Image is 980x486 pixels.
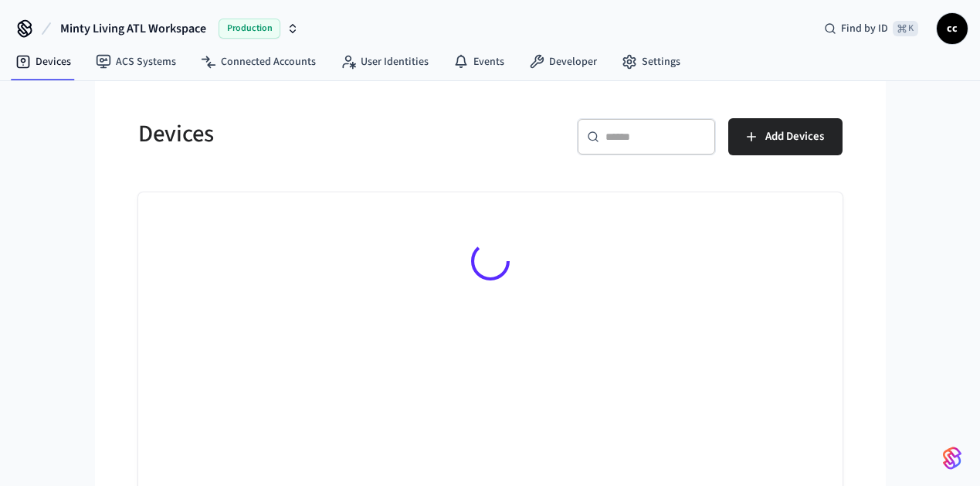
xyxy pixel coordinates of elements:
a: ACS Systems [83,48,188,76]
a: Settings [609,48,693,76]
div: Find by ID⌘ K [812,15,931,42]
a: Events [441,48,517,76]
a: Devices [3,48,83,76]
a: Developer [517,48,609,76]
span: Find by ID [841,21,888,36]
button: cc [937,13,968,44]
span: ⌘ K [893,21,918,36]
h5: Devices [138,118,481,150]
button: Add Devices [728,118,843,155]
span: Production [219,19,280,39]
span: Add Devices [765,127,824,147]
img: SeamLogoGradient.69752ec5.svg [943,446,961,471]
a: User Identities [328,48,441,76]
span: Minty Living ATL Workspace [60,19,206,38]
span: cc [938,15,966,42]
a: Connected Accounts [188,48,328,76]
